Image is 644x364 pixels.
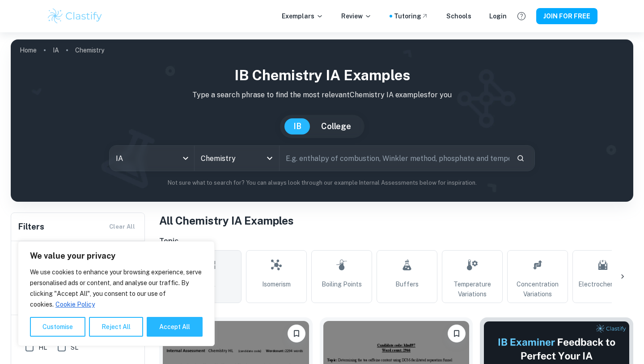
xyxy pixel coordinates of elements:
[446,11,471,21] a: Schools
[30,267,203,310] p: We use cookies to enhance your browsing experience, serve personalised ads or content, and analys...
[55,300,95,308] a: Cookie Policy
[30,251,203,261] p: We value your privacy
[18,90,626,100] p: Type a search phrase to find the most relevant Chemistry IA examples for you
[536,8,597,24] button: JOIN FOR FREE
[53,44,59,56] a: IA
[30,317,85,337] button: Customise
[159,236,633,247] h6: Topic
[20,44,37,56] a: Home
[47,7,103,25] img: Clastify logo
[263,152,276,165] button: Open
[280,146,509,171] input: E.g. enthalpy of combustion, Winkler method, phosphate and temperature...
[159,212,633,229] h1: All Chemistry IA Examples
[284,118,310,134] button: IB
[147,317,203,337] button: Accept All
[514,9,529,24] button: Help and Feedback
[75,45,104,55] p: Chemistry
[262,279,291,289] span: Isomerism
[11,39,633,202] img: profile cover
[322,279,362,289] span: Boiling Points
[511,279,564,299] span: Concentration Variations
[89,317,143,337] button: Reject All
[71,342,78,352] span: SL
[489,11,507,21] a: Login
[18,65,626,86] h1: IB Chemistry IA examples
[395,279,419,289] span: Buffers
[38,342,47,352] span: HL
[578,279,628,289] span: Electrochemistry
[18,241,215,346] div: We value your privacy
[18,221,44,233] h6: Filters
[110,146,194,171] div: IA
[448,325,466,342] button: Please log in to bookmark exemplars
[18,178,626,187] p: Not sure what to search for? You can always look through our example Internal Assessments below f...
[282,11,323,21] p: Exemplars
[513,151,528,166] button: Search
[341,11,372,21] p: Review
[288,325,305,342] button: Please log in to bookmark exemplars
[446,279,499,299] span: Temperature Variations
[312,118,360,134] button: College
[394,11,428,21] a: Tutoring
